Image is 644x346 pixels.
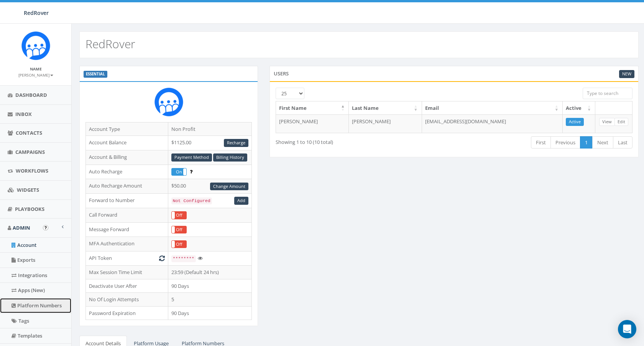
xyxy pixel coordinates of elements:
div: OnOff [171,226,187,234]
label: Off [172,226,186,233]
div: OnOff [171,211,187,219]
td: Max Session Time Limit [86,265,168,279]
img: Rally_Corp_Icon.png [154,88,183,116]
td: [PERSON_NAME] [276,114,349,133]
span: Inbox [15,111,32,118]
span: RedRover [24,9,49,16]
div: OnOff [171,168,187,176]
code: Not Configured [171,197,212,204]
td: Call Forward [86,208,168,222]
td: No Of Login Attempts [86,293,168,307]
td: $1125.00 [168,136,252,150]
a: Recharge [224,139,248,147]
span: Widgets [17,186,39,193]
td: API Token [86,251,168,266]
h2: RedRover [85,38,135,50]
span: Enable to prevent campaign failure. [190,168,192,175]
a: Next [592,136,613,149]
td: 90 Days [168,279,252,293]
div: Users [269,66,639,81]
th: Email: activate to sort column ascending [422,101,563,115]
th: Active: activate to sort column ascending [563,101,595,115]
a: 1 [580,136,593,149]
a: Add [234,197,248,205]
label: On [172,168,186,176]
td: 5 [168,293,252,307]
td: Auto Recharge [86,165,168,179]
td: $50.00 [168,179,252,194]
small: Name [30,66,42,72]
span: Campaigns [15,149,45,155]
span: Dashboard [15,91,47,98]
div: Showing 1 to 10 (10 total) [276,135,417,146]
a: Previous [550,136,580,149]
i: Generate New Token [159,256,165,261]
a: Payment Method [171,153,212,162]
input: Type to search [583,88,632,99]
td: Account & Billing [86,150,168,165]
img: Rally_Corp_Icon.png [21,31,50,60]
small: [PERSON_NAME] [18,72,53,78]
td: Forward to Number [86,194,168,208]
label: ESSENTIAL [84,71,107,78]
label: Off [172,212,186,219]
td: Account Type [86,122,168,136]
td: [EMAIL_ADDRESS][DOMAIN_NAME] [422,114,563,133]
a: New [619,70,634,78]
a: View [599,118,615,126]
label: Off [172,241,186,248]
a: [PERSON_NAME] [18,71,53,78]
a: Edit [614,118,628,126]
td: 90 Days [168,306,252,320]
td: Account Balance [86,136,168,150]
td: MFA Authentication [86,237,168,251]
td: Non Profit [168,122,252,136]
th: First Name: activate to sort column descending [276,101,349,115]
td: Password Expiration [86,306,168,320]
a: Last [613,136,632,149]
td: Auto Recharge Amount [86,179,168,194]
td: Deactivate User After [86,279,168,293]
div: Open Intercom Messenger [618,320,636,338]
button: Open In-App Guide [43,225,48,230]
a: Active [566,118,584,126]
div: OnOff [171,240,187,248]
span: Workflows [16,167,48,174]
td: Message Forward [86,222,168,237]
a: Change Amount [210,183,248,191]
span: Contacts [16,129,42,136]
span: Admin [13,224,30,231]
span: Playbooks [15,206,44,212]
th: Last Name: activate to sort column ascending [349,101,422,115]
td: [PERSON_NAME] [349,114,422,133]
td: 23:59 (Default 24 hrs) [168,265,252,279]
a: First [531,136,551,149]
a: Billing History [213,153,247,162]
